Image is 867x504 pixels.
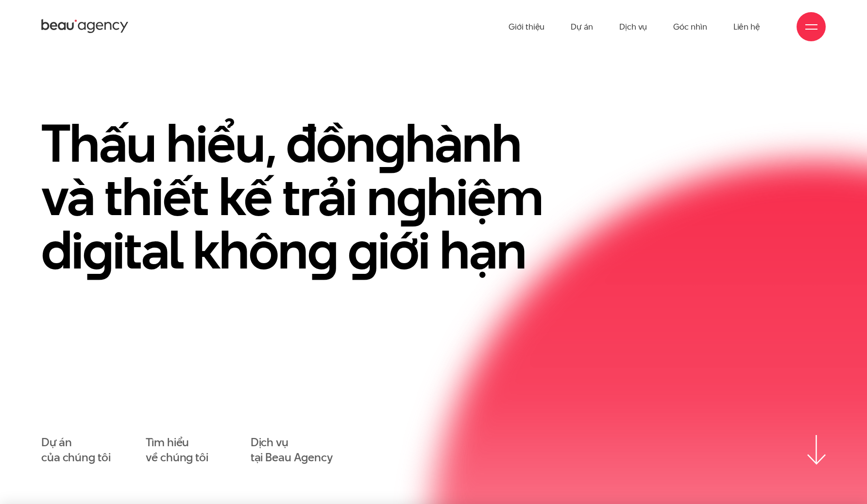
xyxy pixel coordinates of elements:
a: Dịch vụtại Beau Agency [251,435,333,465]
en: g [396,160,426,233]
h1: Thấu hiểu, đồn hành và thiết kế trải n hiệm di ital khôn iới hạn [41,117,556,277]
en: g [307,214,338,286]
a: Tìm hiểuvề chúng tôi [146,435,208,465]
a: Dự áncủa chúng tôi [41,435,110,465]
en: g [83,214,113,286]
en: g [375,107,405,180]
en: g [348,214,378,286]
